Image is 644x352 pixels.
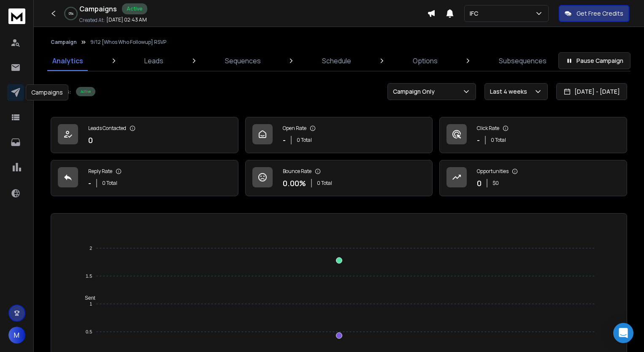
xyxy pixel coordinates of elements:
p: [DATE] 02:43 AM [106,16,147,23]
p: 0 [88,134,93,146]
p: Created At: [79,17,105,24]
a: Leads Contacted0 [51,117,238,153]
a: Opportunities0$0 [439,160,627,196]
span: Sent [78,295,95,301]
a: Open Rate-0 Total [245,117,433,153]
div: Active [76,87,95,96]
a: Analytics [47,51,88,71]
div: Open Intercom Messenger [613,323,633,343]
a: Sequences [220,51,266,71]
p: Analytics [52,56,83,66]
p: 9/12 [Whos Who Followup] RSVP [90,39,166,46]
button: Pause Campaign [558,52,630,69]
a: Click Rate-0 Total [439,117,627,153]
a: Leads [139,51,168,71]
tspan: 2 [89,246,92,251]
p: Leads [144,56,163,66]
p: Leads Contacted [88,125,126,132]
a: Bounce Rate0.00%0 Total [245,160,433,196]
p: 0 Total [102,180,117,187]
a: Schedule [317,51,356,71]
button: Get Free Credits [559,5,629,22]
p: 0 Total [491,137,506,144]
div: Active [122,3,147,14]
p: IFC [470,9,482,18]
p: 0 Total [317,180,332,187]
p: Sequences [225,56,261,66]
p: Open Rate [283,125,306,132]
a: Options [408,51,443,71]
button: M [8,327,25,344]
a: Reply Rate-0 Total [51,160,238,196]
p: Reply Rate [88,168,112,175]
p: 0 Total [297,137,312,144]
p: Last 4 weeks [490,87,530,96]
p: Get Free Credits [576,9,623,18]
a: Subsequences [494,51,552,71]
p: Opportunities [477,168,509,175]
tspan: 1.5 [86,273,92,279]
div: Campaigns [26,84,68,100]
p: 0 [477,177,482,189]
p: 0.00 % [283,177,306,189]
p: $ 0 [492,180,499,187]
p: Options [413,56,438,66]
p: Subsequences [499,56,547,66]
p: Campaign Only [393,87,438,96]
p: - [283,134,286,146]
tspan: 0.5 [86,329,92,334]
img: logo [8,8,25,24]
h1: Campaigns [79,4,117,14]
p: - [88,177,91,189]
p: Click Rate [477,125,499,132]
p: Schedule [322,56,351,66]
button: [DATE] - [DATE] [556,83,627,100]
p: Bounce Rate [283,168,311,175]
button: Campaign [51,39,77,46]
p: - [477,134,480,146]
tspan: 1 [89,301,92,306]
p: 0 % [69,11,73,16]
